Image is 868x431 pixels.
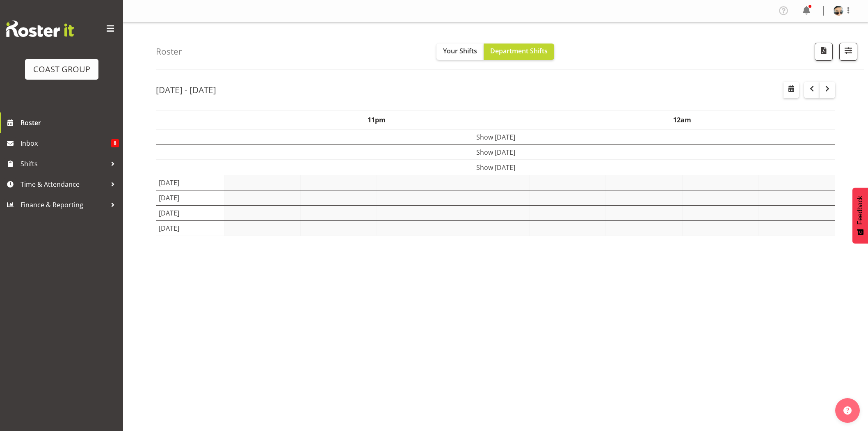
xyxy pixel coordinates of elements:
[443,46,477,55] span: Your Shifts
[21,199,107,211] span: Finance & Reporting
[843,406,852,415] img: help-xxl-2.png
[783,82,799,98] button: Select a specific date within the roster.
[857,196,864,225] span: Feedback
[530,110,835,129] th: 12am
[156,175,224,190] td: [DATE]
[156,144,835,160] td: Show [DATE]
[33,63,90,76] div: COAST GROUP
[484,44,554,60] button: Department Shifts
[490,46,548,55] span: Department Shifts
[21,178,107,190] span: Time & Attendance
[156,85,216,95] h2: [DATE] - [DATE]
[839,43,857,61] button: Filter Shifts
[156,160,835,175] td: Show [DATE]
[834,6,843,16] img: aof-anujarawat71d0d1c466b097e0dd92e270e9672f26.png
[156,47,182,56] h4: Roster
[111,139,119,147] span: 8
[156,190,224,205] td: [DATE]
[156,129,835,145] td: Show [DATE]
[6,21,74,37] img: Rosterit website logo
[815,43,833,61] button: Download a PDF of the roster according to the set date range.
[224,110,530,129] th: 11pm
[156,220,224,236] td: [DATE]
[21,137,111,149] span: Inbox
[21,158,107,170] span: Shifts
[436,44,484,60] button: Your Shifts
[156,205,224,220] td: [DATE]
[852,188,868,243] button: Feedback - Show survey
[21,117,119,129] span: Roster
